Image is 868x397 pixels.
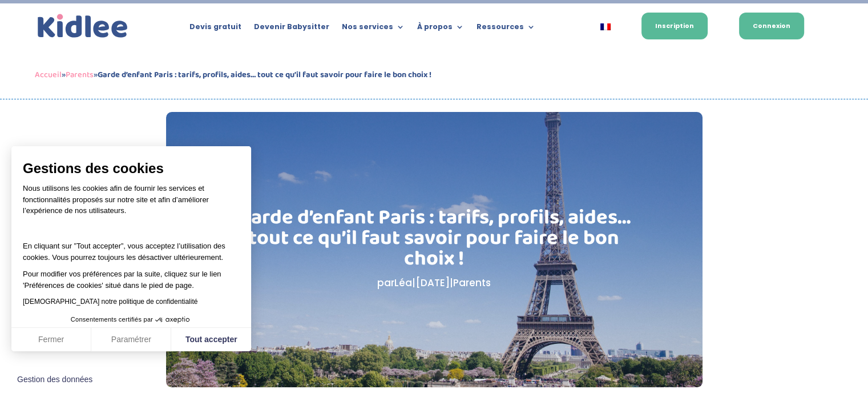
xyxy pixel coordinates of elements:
[11,328,91,352] button: Fermer
[65,312,197,327] button: Consentements certifiés par
[223,275,645,291] p: par | |
[35,11,131,41] a: Kidlee Logo
[394,276,412,290] a: Léa
[641,13,708,39] a: Inscription
[17,375,92,385] span: Gestion des données
[10,368,99,392] button: Fermer le widget sans consentement
[417,23,464,35] a: À propos
[91,328,171,352] button: Paramétrer
[342,23,405,35] a: Nos services
[35,68,431,82] span: » »
[739,13,804,39] a: Connexion
[415,276,450,290] span: [DATE]
[35,11,131,41] img: logo_kidlee_bleu
[23,183,240,224] p: Nous utilisons les cookies afin de fournir les services et fonctionnalités proposés sur notre sit...
[98,68,431,82] strong: Garde d’enfant Paris : tarifs, profils, aides… tout ce qu’il faut savoir pour faire le bon choix !
[254,23,329,35] a: Devenir Babysitter
[155,303,189,337] svg: Axeptio
[23,160,240,177] span: Gestions des cookies
[223,207,645,275] h1: Garde d’enfant Paris : tarifs, profils, aides… tout ce qu’il faut savoir pour faire le bon choix !
[23,268,240,291] p: Pour modifier vos préférences par la suite, cliquez sur le lien 'Préférences de cookies' situé da...
[600,23,611,30] img: Français
[171,328,251,352] button: Tout accepter
[477,23,535,35] a: Ressources
[23,298,197,306] a: [DEMOGRAPHIC_DATA] notre politique de confidentialité
[189,23,241,35] a: Devis gratuit
[71,316,153,323] span: Consentements certifiés par
[35,68,62,82] a: Accueil
[23,230,240,263] p: En cliquant sur ”Tout accepter”, vous acceptez l’utilisation des cookies. Vous pourrez toujours l...
[66,68,94,82] a: Parents
[453,276,491,290] a: Parents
